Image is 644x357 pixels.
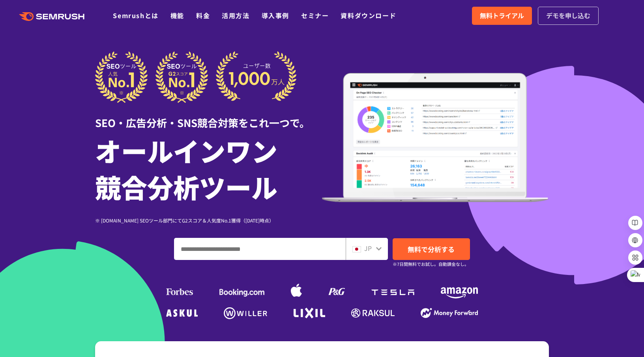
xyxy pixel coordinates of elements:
a: 導入事例 [262,11,289,20]
a: デモを申し込む [538,7,599,25]
div: SEO・広告分析・SNS競合対策をこれ一つで。 [95,103,322,130]
span: 無料トライアル [480,11,524,21]
div: ※ [DOMAIN_NAME] SEOツール部門にてG2スコア＆人気度No.1獲得（[DATE]時点） [95,217,322,224]
a: Semrushとは [113,11,158,20]
a: 無料トライアル [472,7,532,25]
a: セミナー [301,11,329,20]
span: 無料で分析する [408,244,455,254]
span: JP [364,243,372,253]
input: ドメイン、キーワードまたはURLを入力してください [174,238,345,260]
span: デモを申し込む [546,11,590,21]
a: 資料ダウンロード [341,11,396,20]
h1: オールインワン 競合分析ツール [95,132,322,205]
small: ※7日間無料でお試し。自動課金なし。 [393,260,469,268]
a: 活用方法 [222,11,249,20]
a: 無料で分析する [393,238,470,260]
a: 機能 [170,11,184,20]
a: 料金 [196,11,210,20]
